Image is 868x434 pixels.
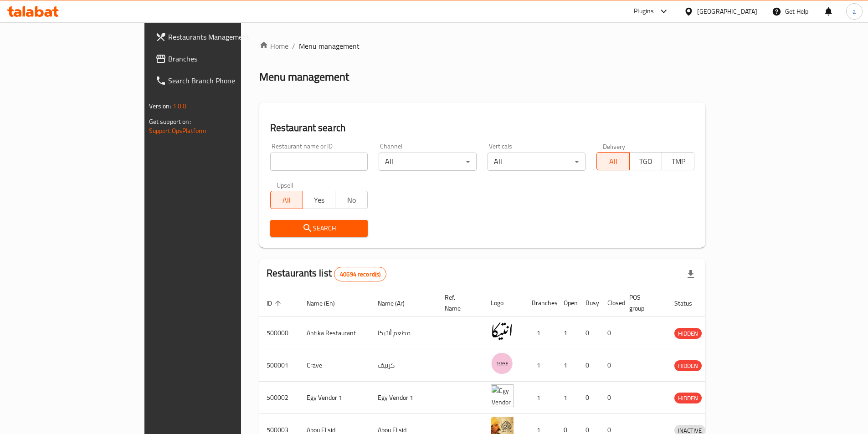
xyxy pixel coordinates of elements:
[267,266,387,281] h2: Restaurants list
[270,121,695,135] h2: Restaurant search
[149,100,171,112] span: Version:
[334,267,386,281] div: Total records count
[274,194,299,207] span: All
[556,317,578,349] td: 1
[445,292,473,314] span: Ref. Name
[307,194,332,207] span: Yes
[299,41,360,51] span: Menu management
[556,289,578,317] th: Open
[600,317,622,349] td: 0
[173,100,187,112] span: 1.0.0
[578,349,600,382] td: 0
[370,317,437,349] td: مطعم أنتيكا
[674,298,704,309] span: Status
[634,6,654,17] div: Plugins
[168,31,282,42] span: Restaurants Management
[259,41,706,51] nav: breadcrumb
[168,53,282,64] span: Branches
[524,289,556,317] th: Branches
[578,289,600,317] th: Busy
[524,382,556,414] td: 1
[674,328,702,339] span: HIDDEN
[299,349,370,382] td: Crave
[379,153,477,171] div: All
[674,361,702,371] span: HIDDEN
[601,155,626,168] span: All
[524,349,556,382] td: 1
[292,41,295,51] li: /
[168,75,282,86] span: Search Branch Phone
[524,317,556,349] td: 1
[680,263,702,285] div: Export file
[148,70,289,92] a: Search Branch Phone
[270,153,368,171] input: Search for restaurant name or ID..
[633,155,658,168] span: TGO
[596,152,629,170] button: All
[674,393,702,403] span: HIDDEN
[339,194,364,207] span: No
[148,26,289,48] a: Restaurants Management
[277,223,361,234] span: Search
[303,191,335,209] button: Yes
[600,289,622,317] th: Closed
[267,298,284,309] span: ID
[307,298,347,309] span: Name (En)
[556,349,578,382] td: 1
[578,382,600,414] td: 0
[662,152,694,170] button: TMP
[491,352,514,375] img: Crave
[853,6,856,16] span: a
[270,220,368,237] button: Search
[603,143,626,149] label: Delivery
[600,349,622,382] td: 0
[299,382,370,414] td: Egy Vendor 1
[370,349,437,382] td: كرييف
[556,382,578,414] td: 1
[277,182,293,188] label: Upsell
[270,191,303,209] button: All
[697,6,757,16] div: [GEOGRAPHIC_DATA]
[629,152,662,170] button: TGO
[600,382,622,414] td: 0
[491,384,514,407] img: Egy Vendor 1
[629,292,656,314] span: POS group
[491,320,514,342] img: Antika Restaurant
[334,270,386,279] span: 40694 record(s)
[488,153,586,171] div: All
[299,317,370,349] td: Antika Restaurant
[378,298,416,309] span: Name (Ar)
[149,125,207,137] a: Support.OpsPlatform
[666,155,691,168] span: TMP
[149,116,191,128] span: Get support on:
[370,382,437,414] td: Egy Vendor 1
[483,289,524,317] th: Logo
[148,48,289,70] a: Branches
[578,317,600,349] td: 0
[259,70,349,84] h2: Menu management
[335,191,368,209] button: No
